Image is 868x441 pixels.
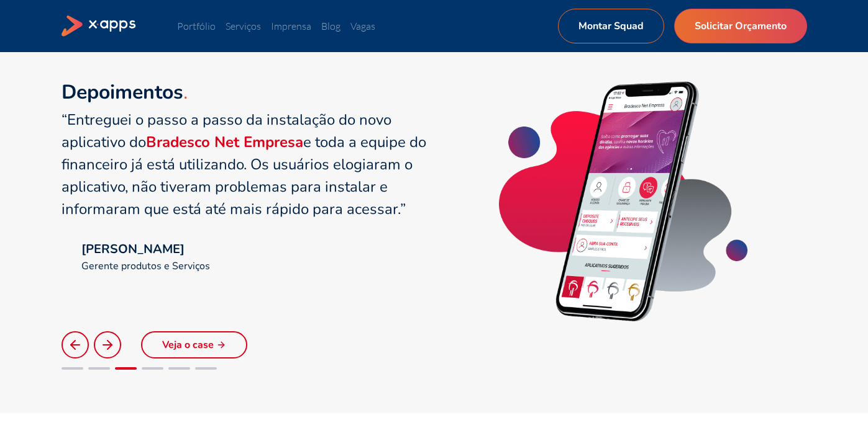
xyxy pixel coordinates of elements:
a: Imprensa [271,20,311,32]
div: Gerente produtos e Serviços [81,259,210,274]
a: Portfólio [177,20,216,32]
a: Veja o case [141,331,247,359]
q: “Entreguei o passo a passo da instalação do novo aplicativo do e toda a equipe do financeiro já e... [62,110,426,219]
a: Blog [321,20,340,32]
div: [PERSON_NAME] [81,240,210,259]
a: Montar Squad [558,9,664,43]
a: Solicitar Orçamento [674,9,807,43]
a: Vagas [350,20,375,32]
a: Serviços [226,20,261,32]
strong: Bradesco Net Empresa [146,132,303,152]
strong: Depoimentos [62,79,183,105]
